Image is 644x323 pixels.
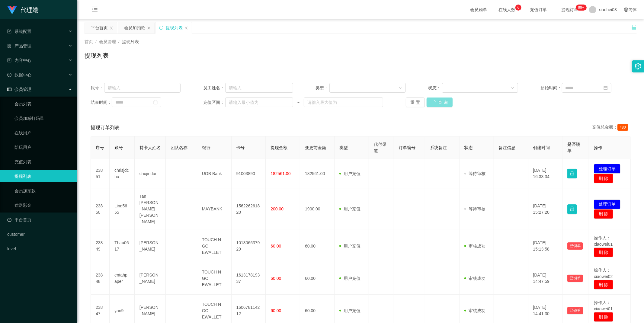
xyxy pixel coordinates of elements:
[293,99,304,106] span: ~
[225,98,293,107] input: 请输入最小值为
[304,98,383,107] input: 请输入最大值为
[499,145,516,150] span: 备注信息
[91,230,110,262] td: 23849
[14,141,72,153] a: 陪玩用户
[7,87,11,91] i: 图标: table
[135,159,166,188] td: chujindar
[7,73,11,77] i: 图标: check-circle-o
[339,145,348,150] span: 类型
[91,159,110,188] td: 23851
[464,244,485,248] span: 审核成功
[399,86,402,90] i: 图标: down
[594,174,613,183] button: 删 除
[604,86,608,90] i: 图标: calendar
[7,72,31,77] span: 数据中心
[135,230,166,262] td: [PERSON_NAME]
[464,276,485,281] span: 审核成功
[14,185,72,197] a: 会员加扣款
[464,308,485,313] span: 审核成功
[14,199,72,211] a: 赠送彩金
[271,206,284,211] span: 200.00
[464,145,473,150] span: 状态
[197,159,232,188] td: UOB Bank
[14,156,72,168] a: 充值列表
[197,262,232,295] td: TOUCH N GO EWALLET
[527,8,550,12] span: 充值订单
[624,8,628,12] i: 图标: global
[594,200,620,209] button: 处理订单
[271,145,287,150] span: 提现金额
[7,6,17,14] img: logo.9652507e.png
[91,188,110,230] td: 23850
[300,262,335,295] td: 60.00
[147,26,151,30] i: 图标: close
[339,171,360,176] span: 用户充值
[541,85,562,91] span: 起始时间：
[374,142,386,153] span: 代付渠道
[110,230,135,262] td: Thau0617
[594,235,613,247] span: 操作人：xiaowei01
[558,8,581,12] span: 提现订单
[567,204,577,214] button: 图标: lock
[232,188,266,230] td: 156226261820
[533,145,550,150] span: 创建时间
[85,0,105,20] i: 图标: menu-fold
[236,145,245,150] span: 卡号
[567,169,577,178] button: 图标: lock
[85,51,109,60] h1: 提现列表
[91,22,108,34] div: 平台首页
[464,206,485,211] span: 等待审核
[7,228,72,240] a: customer
[225,83,293,93] input: 请输入
[7,243,72,255] a: level
[7,87,31,92] span: 会员管理
[124,22,145,34] div: 会员加扣款
[594,164,620,174] button: 处理订单
[7,58,11,62] i: 图标: profile
[184,26,188,30] i: 图标: close
[203,99,225,106] span: 充值区间：
[197,188,232,230] td: MAYBANK
[339,276,360,281] span: 用户充值
[430,145,447,150] span: 系统备注
[528,159,563,188] td: [DATE] 16:33:34
[203,85,225,91] span: 员工姓名：
[594,280,613,289] button: 删 除
[567,242,583,250] button: 已锁单
[495,8,518,12] span: 在线人数
[428,85,442,91] span: 状态：
[91,85,104,91] span: 账号：
[118,39,120,44] span: /
[7,29,11,34] i: 图标: form
[567,307,583,314] button: 已锁单
[7,44,11,48] i: 图标: appstore-o
[135,188,166,230] td: Tan [PERSON_NAME] [PERSON_NAME]
[271,171,290,176] span: 182561.00
[122,39,139,44] span: 提现列表
[139,145,161,150] span: 持卡人姓名
[631,24,637,30] i: 图标: unlock
[7,58,31,63] span: 内容中心
[110,188,135,230] td: Ling5655
[406,98,425,107] button: 重 置
[567,275,583,282] button: 已锁单
[14,127,72,139] a: 在线用户
[91,262,110,295] td: 23848
[316,85,329,91] span: 类型：
[171,145,187,150] span: 团队名称
[153,100,158,104] i: 图标: calendar
[85,39,93,44] span: 首页
[271,276,281,281] span: 60.00
[159,26,163,30] i: 图标: sync
[339,206,360,211] span: 用户充值
[21,0,39,20] h1: 代理端
[114,145,123,150] span: 账号
[99,39,116,44] span: 会员管理
[91,124,120,131] span: 提现订单列表
[197,230,232,262] td: TOUCH N GO EWALLET
[232,159,266,188] td: 91003890
[7,29,31,34] span: 系统配置
[7,43,31,48] span: 产品管理
[594,145,602,150] span: 操作
[110,159,135,188] td: chrisjdchu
